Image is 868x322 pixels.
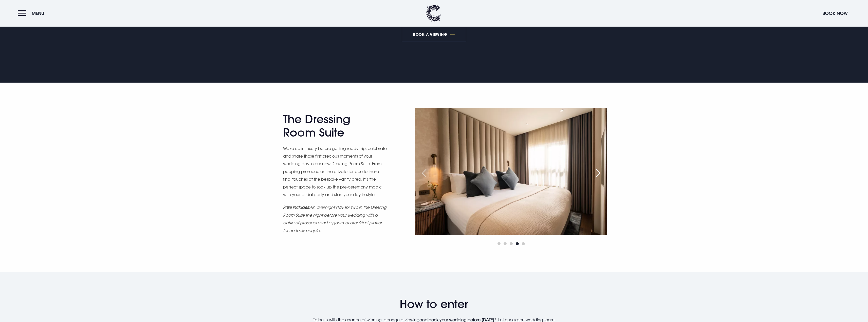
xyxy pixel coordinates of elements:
[415,108,607,235] img: dressing-room-suite-4.jpg
[313,297,555,311] h2: How to enter
[820,8,850,19] button: Book Now
[418,167,431,179] div: Previous slide
[510,242,513,245] span: Go to slide 3
[522,242,525,245] span: Go to slide 5
[283,205,310,210] em: Prize includes:
[283,145,387,199] p: Wake up in luxury before getting ready, sip, celebrate and share those first precious moments of ...
[283,205,386,233] em: An overnight stay for two in the Dressing Room Suite the night before your wedding with a bottle ...
[516,242,519,245] span: Go to slide 4
[497,242,501,245] span: Go to slide 1
[18,8,47,19] button: Menu
[426,5,441,22] img: Clandeboye Lodge
[32,10,44,16] span: Menu
[283,112,382,139] h2: The Dressing Room Suite
[607,108,798,235] img: dressing-room-suite-5.jpg
[592,167,604,179] div: Next slide
[402,27,467,42] a: Book a viewing
[504,242,507,245] span: Go to slide 2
